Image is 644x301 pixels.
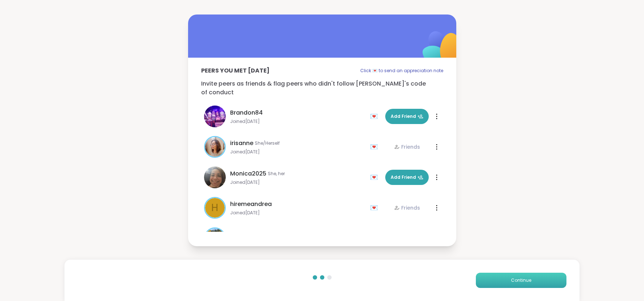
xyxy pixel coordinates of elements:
[204,166,226,188] img: Monica2025
[230,119,366,124] span: Joined [DATE]
[370,172,381,183] div: 💌
[201,79,443,97] p: Invite peers as friends & flag peers who didn't follow [PERSON_NAME]'s code of conduct
[385,109,429,124] button: Add Friend
[205,137,225,157] img: irisanne
[201,66,270,75] p: Peers you met [DATE]
[230,139,253,148] span: irisanne
[511,277,531,284] span: Continue
[476,273,566,288] button: Continue
[370,141,381,153] div: 💌
[391,174,423,181] span: Add Friend
[370,111,381,122] div: 💌
[230,200,272,209] span: hiremeandrea
[255,140,280,146] span: She/Herself
[211,200,218,215] span: h
[385,170,429,185] button: Add Friend
[230,149,366,155] span: Joined [DATE]
[391,113,423,120] span: Add Friend
[205,228,225,248] img: CharityRoss
[370,202,381,214] div: 💌
[230,169,266,178] span: Monica2025
[204,106,226,127] img: Brandon84
[230,108,263,117] span: Brandon84
[230,180,366,185] span: Joined [DATE]
[230,210,366,216] span: Joined [DATE]
[230,230,266,239] span: CharityRoss
[268,171,285,177] span: She, her
[394,204,420,211] div: Friends
[406,12,478,84] img: ShareWell Logomark
[394,143,420,150] div: Friends
[360,66,443,75] p: Click 💌 to send an appreciation note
